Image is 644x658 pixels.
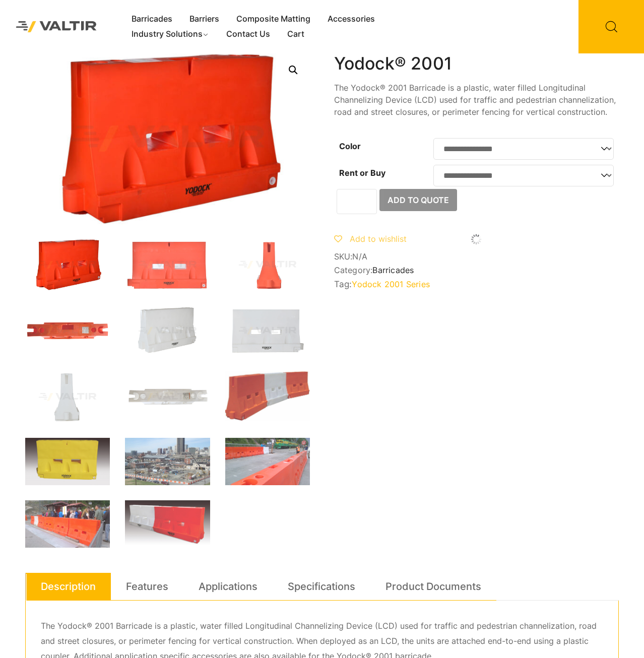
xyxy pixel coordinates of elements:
img: yodock-2001-barrier-7.jpg [225,371,310,421]
a: Description [41,573,96,600]
label: Rent or Buy [339,168,385,178]
a: Product Documents [385,573,481,600]
img: Valtir Rentals [8,13,105,40]
a: Accessories [319,12,383,27]
button: Add to Quote [379,189,457,211]
input: Product quantity [337,189,377,214]
img: 2001_Nat_Top.jpg [125,371,210,422]
a: Industry Solutions [123,27,218,42]
img: 2001_Org_Front [310,53,595,224]
h1: Yodock® 2001 [334,53,619,74]
a: Applications [199,573,257,600]
a: Contact Us [218,27,279,42]
a: Composite Matting [228,12,319,27]
a: Barricades [123,12,181,27]
a: Features [126,573,168,600]
span: Category: [334,266,619,275]
img: 2001_Nat_Side.jpg [25,371,110,422]
p: The Yodock® 2001 Barricade is a plastic, water filled Longitudinal Channelizing Device (LCD) used... [334,82,619,118]
img: 2001_Org_3Q-1.jpg [25,239,110,290]
a: Cart [279,27,313,42]
img: yodock-2001-webpage.png [125,438,210,485]
img: 2001_Nat_3Q-1.jpg [125,305,210,356]
img: 2001_Nat_Front.jpg [225,305,310,356]
img: bcd1_yodock_2001.jpg [125,500,210,548]
a: Yodock 2001 Series [352,279,430,289]
img: 2001_Org_Top.jpg [25,305,110,356]
a: Barriers [181,12,228,27]
img: 2001-yellow.png [25,438,110,485]
span: Tag: [334,279,619,289]
a: Specifications [288,573,355,600]
img: 2001_Org_Front.jpg [125,239,210,290]
a: 🔍 [284,61,302,79]
img: 2001_Org_Side.jpg [225,239,310,290]
span: SKU: [334,252,619,261]
a: Barricades [372,265,414,275]
img: skagway-yodock-2001.png [25,500,110,548]
span: N/A [352,251,367,261]
img: skagway-yodock-2001-barricade.png [225,438,310,485]
label: Color [339,141,361,151]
